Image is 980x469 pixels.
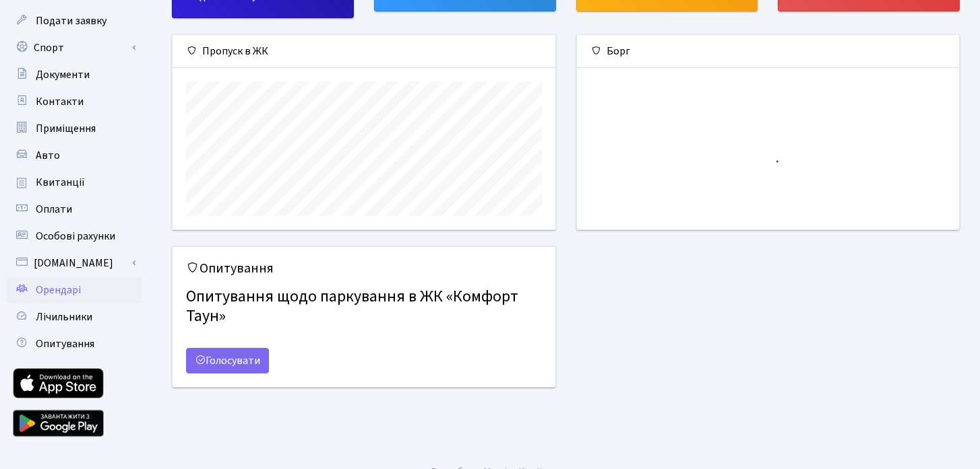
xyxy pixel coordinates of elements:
[7,169,142,196] a: Квитанції
[36,336,94,351] span: Опитування
[7,223,142,250] a: Особові рахунки
[7,303,142,330] a: Лічильники
[577,35,960,68] div: Борг
[36,67,90,82] span: Документи
[7,61,142,88] a: Документи
[36,229,115,244] span: Особові рахунки
[7,277,142,303] a: Орендарі
[186,282,542,332] h4: Опитування щодо паркування в ЖК «Комфорт Таун»
[36,121,96,136] span: Приміщення
[36,310,92,324] span: Лічильники
[7,7,142,34] a: Подати заявку
[7,88,142,115] a: Контакти
[36,283,81,297] span: Орендарі
[186,348,269,373] a: Голосувати
[36,202,72,217] span: Оплати
[7,34,142,61] a: Спорт
[36,13,106,28] span: Подати заявку
[36,175,85,190] span: Квитанції
[7,142,142,169] a: Авто
[173,35,555,68] div: Пропуск в ЖК
[7,115,142,142] a: Приміщення
[36,148,60,163] span: Авто
[36,94,84,109] span: Контакти
[7,330,142,357] a: Опитування
[7,250,142,277] a: [DOMAIN_NAME]
[7,196,142,223] a: Оплати
[186,260,542,277] h5: Опитування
